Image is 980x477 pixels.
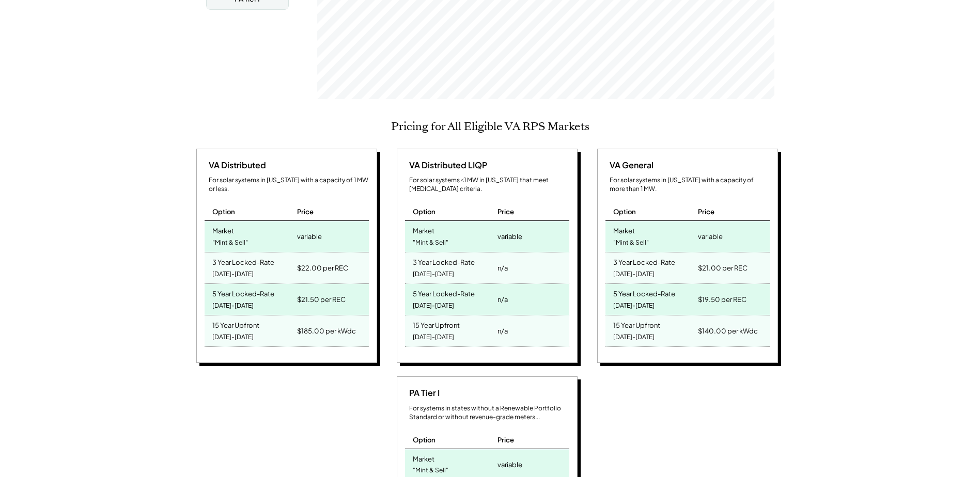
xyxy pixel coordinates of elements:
[413,318,460,330] div: 15 Year Upfront
[409,176,569,194] div: For solar systems ≤1 MW in [US_STATE] that meet [MEDICAL_DATA] criteria.
[297,292,346,307] div: $21.50 per REC
[405,160,487,171] div: VA Distributed LIQP
[297,324,356,338] div: $185.00 per kWdc
[497,324,508,338] div: n/a
[413,287,475,298] div: 5 Year Locked-Rate
[413,255,475,267] div: 3 Year Locked-Rate
[698,207,714,216] div: Price
[698,229,723,244] div: variable
[613,330,655,344] div: [DATE]-[DATE]
[391,120,589,133] h2: Pricing for All Eligible VA RPS Markets
[613,236,649,250] div: "Mint & Sell"
[297,229,322,244] div: variable
[413,435,435,444] div: Option
[613,255,675,267] div: 3 Year Locked-Rate
[497,207,514,216] div: Price
[698,324,758,338] div: $140.00 per kWdc
[698,261,748,275] div: $21.00 per REC
[212,224,234,235] div: Market
[209,176,369,194] div: For solar systems in [US_STATE] with a capacity of 1 MW or less.
[212,236,248,250] div: "Mint & Sell"
[413,452,434,464] div: Market
[413,236,448,250] div: "Mint & Sell"
[413,207,435,216] div: Option
[413,224,434,235] div: Market
[497,457,522,472] div: variable
[212,330,254,344] div: [DATE]-[DATE]
[613,224,635,235] div: Market
[497,261,508,275] div: n/a
[413,299,454,313] div: [DATE]-[DATE]
[698,292,746,307] div: $19.50 per REC
[212,207,235,216] div: Option
[613,287,675,298] div: 5 Year Locked-Rate
[212,255,274,267] div: 3 Year Locked-Rate
[613,207,636,216] div: Option
[297,261,348,275] div: $22.00 per REC
[613,267,655,281] div: [DATE]-[DATE]
[613,318,660,330] div: 15 Year Upfront
[413,330,454,344] div: [DATE]-[DATE]
[297,207,314,216] div: Price
[409,404,569,422] div: For systems in states without a Renewable Portfolio Standard or without revenue-grade meters...
[610,176,770,194] div: For solar systems in [US_STATE] with a capacity of more than 1 MW.
[497,292,508,307] div: n/a
[497,435,514,444] div: Price
[405,387,440,399] div: PA Tier I
[497,229,522,244] div: variable
[613,299,655,313] div: [DATE]-[DATE]
[413,267,454,281] div: [DATE]-[DATE]
[212,299,254,313] div: [DATE]-[DATE]
[212,287,274,298] div: 5 Year Locked-Rate
[212,318,259,330] div: 15 Year Upfront
[605,160,654,171] div: VA General
[212,267,254,281] div: [DATE]-[DATE]
[205,160,266,171] div: VA Distributed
